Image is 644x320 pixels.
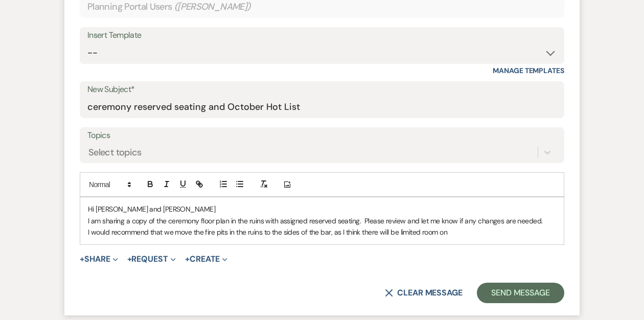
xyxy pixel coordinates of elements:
label: New Subject* [87,82,557,97]
div: Select topics [88,146,142,159]
button: Request [127,255,176,263]
label: Topics [87,128,557,143]
p: I would recommend that we move the fire pits in the ruins to the sides of the bar, as I think the... [88,226,556,238]
span: + [127,255,132,263]
p: Hi [PERSON_NAME] and [PERSON_NAME] [88,203,556,215]
button: Create [185,255,227,263]
span: + [185,255,190,263]
button: Share [80,255,118,263]
button: Clear message [385,289,463,297]
p: I am sharing a copy of the ceremony floor plan in the ruins with assigned reserved seating. Pleas... [88,215,556,226]
a: Manage Templates [493,66,564,75]
div: Insert Template [87,28,557,43]
button: Send Message [477,283,564,303]
span: + [80,255,84,263]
